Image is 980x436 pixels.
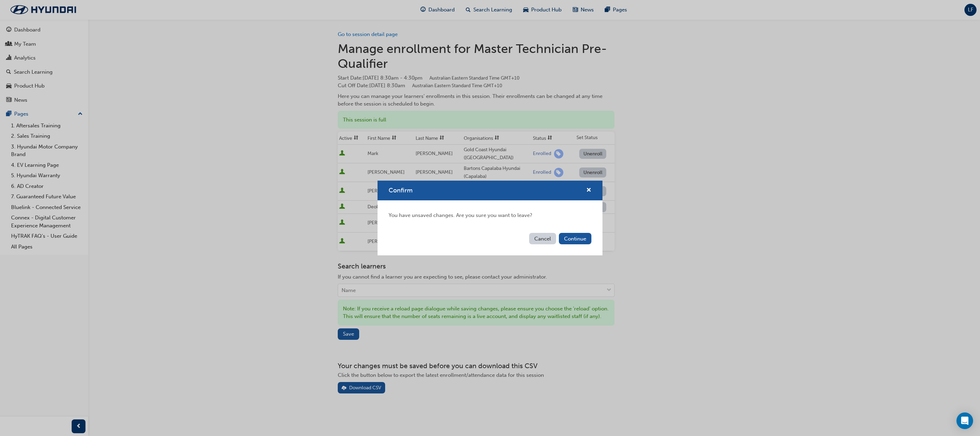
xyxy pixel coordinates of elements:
[378,181,602,255] div: Confirm
[389,187,412,194] span: Confirm
[586,188,591,194] span: cross-icon
[529,233,556,244] button: Cancel
[586,186,591,195] button: cross-icon
[559,233,591,244] button: Continue
[378,200,602,230] div: You have unsaved changes. Are you sure you want to leave?
[956,412,973,429] div: Open Intercom Messenger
